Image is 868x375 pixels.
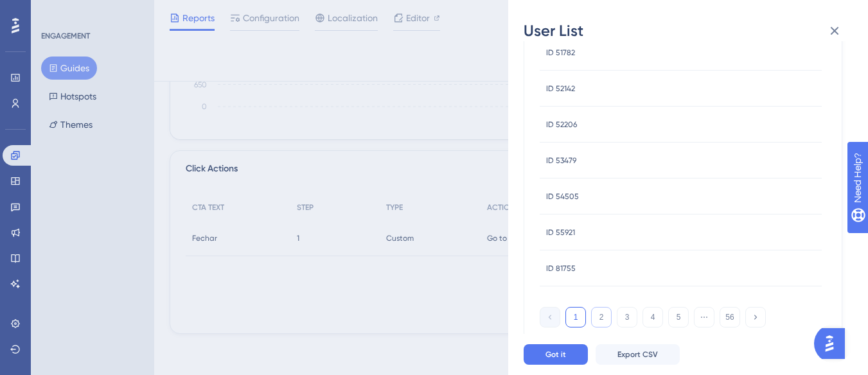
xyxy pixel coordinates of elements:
[591,307,612,327] button: 2
[524,344,588,365] button: Got it
[546,227,575,238] span: ID 55921
[668,307,689,327] button: 5
[642,307,663,327] button: 4
[546,83,575,94] span: ID 52142
[546,119,577,130] span: ID 52206
[596,344,680,365] button: Export CSV
[545,349,566,360] span: Got it
[546,155,576,166] span: ID 53479
[694,307,714,327] button: ⋯
[546,48,575,58] span: ID 51782
[546,191,579,202] span: ID 54505
[814,324,853,363] iframe: UserGuiding AI Assistant Launcher
[617,307,637,327] button: 3
[30,3,80,19] span: Need Help?
[720,307,740,327] button: 56
[617,349,658,360] span: Export CSV
[546,263,576,274] span: ID 81755
[524,21,853,41] div: User List
[565,307,586,327] button: 1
